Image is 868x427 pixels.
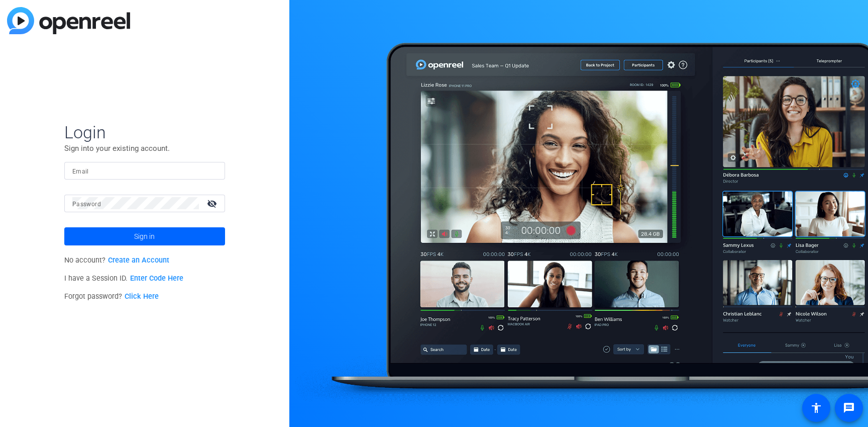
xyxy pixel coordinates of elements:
[134,224,155,249] span: Sign in
[72,168,89,175] mat-label: Email
[810,402,822,414] mat-icon: accessibility
[843,402,855,414] mat-icon: message
[64,274,183,283] span: I have a Session ID.
[7,7,130,34] img: blue-gradient.svg
[72,164,217,177] input: Enter Email Address
[130,274,183,283] a: Enter Code Here
[72,201,101,208] mat-label: Password
[64,292,159,301] span: Forgot password?
[125,292,159,301] a: Click Here
[64,256,169,265] span: No account?
[64,122,225,143] span: Login
[108,256,169,265] a: Create an Account
[64,143,225,154] p: Sign into your existing account.
[64,227,225,245] button: Sign in
[201,196,225,211] mat-icon: visibility_off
